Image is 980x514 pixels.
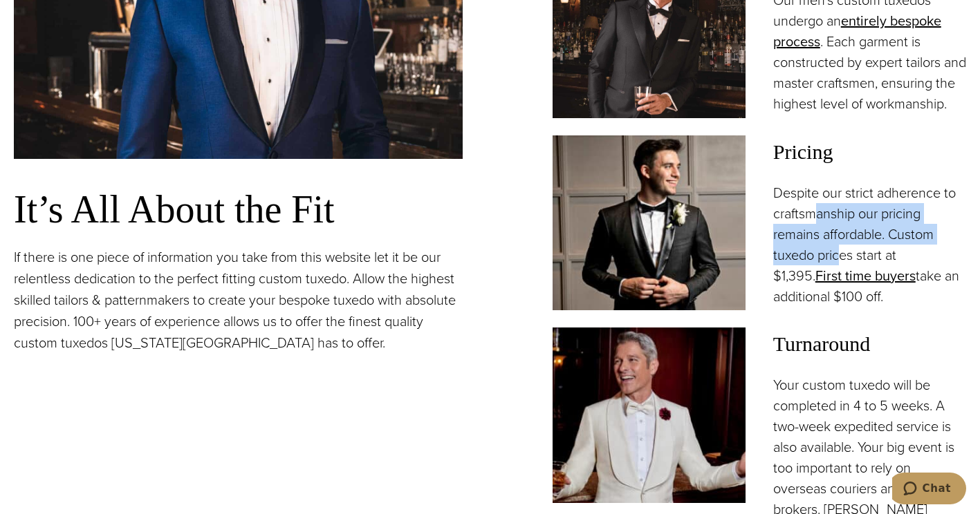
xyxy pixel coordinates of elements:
[773,182,966,307] p: Despite our strict adherence to craftsmanship our pricing remains affordable. Custom tuxedo price...
[553,135,746,311] img: Client in classic black shawl collar black custom tuxedo.
[14,247,463,354] p: If there is one piece of information you take from this website let it be our relentless dedicati...
[773,327,966,361] span: Turnaround
[773,135,966,169] span: Pricing
[553,327,746,503] img: Model in white custom tailored tuxedo jacket with wide white shawl lapel, white shirt and bowtie....
[815,265,916,286] a: First time buyers
[14,187,463,233] h3: It’s All About the Fit
[892,473,966,507] iframe: Opens a widget where you can chat to one of our agents
[773,10,941,52] a: entirely bespoke process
